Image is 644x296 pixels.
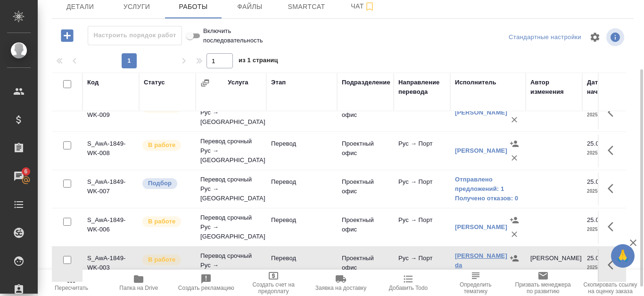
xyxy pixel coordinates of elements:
[394,96,450,129] td: Рус → Порт
[271,78,286,87] div: Этап
[337,211,394,244] td: Проектный офис
[2,164,35,188] a: 6
[509,270,577,296] button: Призвать менеджера по развитию
[582,281,638,295] span: Скопировать ссылку на оценку заказа
[196,208,266,246] td: Перевод срочный Рус → [GEOGRAPHIC_DATA]
[515,281,571,295] span: Призвать менеджера по развитию
[394,211,450,244] td: Рус → Порт
[394,249,450,282] td: Рус → Порт
[83,173,139,206] td: S_AwA-1849-WK-007
[602,254,625,276] button: Здесь прячутся важные кнопки
[389,285,428,291] span: Добавить Todo
[337,249,394,282] td: Проектный офис
[83,134,139,167] td: S_AwA-1849-WK-008
[530,78,578,97] div: Автор изменения
[455,147,507,154] a: [PERSON_NAME]
[394,134,450,167] td: Рус → Порт
[200,78,210,88] button: Сгруппировать
[148,217,175,226] p: В работе
[307,270,375,296] button: Заявка на доставку
[615,246,631,266] span: 🙏
[602,101,625,123] button: Здесь прячутся важные кнопки
[455,194,521,203] a: Получено отказов: 0
[105,270,173,296] button: Папка на Drive
[54,26,80,45] button: Добавить работу
[364,1,375,12] svg: Подписаться
[606,28,626,46] span: Посмотреть информацию
[148,179,172,188] p: Подбор
[374,270,442,296] button: Добавить Todo
[577,270,644,296] button: Скопировать ссылку на оценку заказа
[587,255,604,262] p: 25.09,
[587,140,604,147] p: 25.09,
[455,78,496,87] div: Исполнитель
[228,78,248,87] div: Услуга
[507,137,521,151] button: Назначить
[141,254,191,266] div: Исполнитель выполняет работу
[587,78,625,97] div: Дата начала
[203,26,263,45] span: Включить последовательность
[144,78,165,87] div: Статус
[119,285,158,291] span: Папка на Drive
[398,78,446,97] div: Направление перевода
[271,215,332,225] p: Перевод
[611,244,635,268] button: 🙏
[141,215,191,228] div: Исполнитель выполняет работу
[141,177,191,190] div: Можно подбирать исполнителей
[315,285,366,291] span: Заявка на доставку
[271,139,332,148] p: Перевод
[455,223,507,230] a: [PERSON_NAME]
[587,148,625,158] p: 2025
[337,96,394,129] td: Проектный офис
[141,139,191,152] div: Исполнитель выполняет работу
[507,251,521,265] button: Назначить
[271,254,332,263] p: Перевод
[340,0,386,12] span: Чат
[196,132,266,170] td: Перевод срочный Рус → [GEOGRAPHIC_DATA]
[83,96,139,129] td: S_AwA-1849-WK-009
[455,175,521,194] a: Отправлено предложений: 1
[196,247,266,284] td: Перевод срочный Рус → [GEOGRAPHIC_DATA]
[587,225,625,234] p: 2025
[526,249,582,282] td: [PERSON_NAME]
[114,1,159,13] span: Услуги
[173,270,240,296] button: Создать рекламацию
[83,211,139,244] td: S_AwA-1849-WK-006
[171,1,216,13] span: Работы
[587,216,604,223] p: 25.09,
[526,96,582,129] td: [PERSON_NAME]
[239,55,278,68] span: из 1 страниц
[342,78,390,87] div: Подразделение
[271,177,332,187] p: Перевод
[148,255,175,264] p: В работе
[196,170,266,208] td: Перевод срочный Рус → [GEOGRAPHIC_DATA]
[587,263,625,272] p: 2025
[587,178,604,185] p: 25.09,
[58,1,103,13] span: Детали
[196,94,266,132] td: Перевод срочный Рус → [GEOGRAPHIC_DATA]
[584,26,606,49] span: Настроить таблицу
[507,113,521,127] button: Удалить
[602,139,625,162] button: Здесь прячутся важные кнопки
[227,1,272,13] span: Файлы
[455,109,507,116] a: [PERSON_NAME]
[246,281,302,295] span: Создать счет на предоплату
[587,110,625,120] p: 2025
[455,252,507,278] a: [PERSON_NAME] da [PERSON_NAME]
[178,285,234,291] span: Создать рекламацию
[587,187,625,196] p: 2025
[602,177,625,200] button: Здесь прячутся важные кнопки
[447,281,504,295] span: Определить тематику
[83,249,139,282] td: S_AwA-1849-WK-003
[507,213,521,227] button: Назначить
[284,1,329,13] span: Smartcat
[87,78,99,87] div: Код
[507,151,521,165] button: Удалить
[148,140,175,150] p: В работе
[337,134,394,167] td: Проектный офис
[18,167,33,176] span: 6
[507,265,521,280] button: Удалить
[442,270,509,296] button: Определить тематику
[506,30,584,45] div: split button
[602,215,625,238] button: Здесь прячутся важные кнопки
